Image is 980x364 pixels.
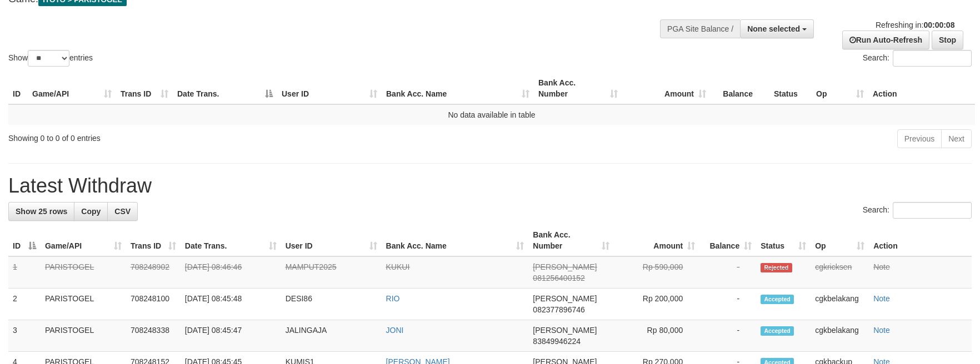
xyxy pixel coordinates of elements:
th: Trans ID: activate to sort column ascending [116,73,173,104]
a: KUKUI [386,262,410,271]
a: Note [873,326,890,335]
th: Status [769,73,812,104]
span: Copy 081256400152 to clipboard [533,274,584,282]
th: Balance: activate to sort column ascending [699,225,756,256]
th: Action [868,73,975,104]
td: cgkbelakang [811,320,869,352]
td: 2 [8,289,41,320]
th: Bank Acc. Number: activate to sort column ascending [528,225,614,256]
td: 708248338 [126,320,181,352]
span: [PERSON_NAME] [533,262,597,271]
a: Previous [897,129,942,148]
span: Copy 83849946224 to clipboard [533,337,581,346]
span: [PERSON_NAME] [533,326,597,335]
th: ID [8,73,28,104]
h1: Latest Withdraw [8,175,972,197]
div: Showing 0 to 0 of 0 entries [8,128,400,144]
a: Next [941,129,972,148]
span: Copy [81,207,101,216]
th: User ID: activate to sort column ascending [277,73,382,104]
td: [DATE] 08:45:48 [181,289,281,320]
td: Rp 590,000 [614,256,699,289]
th: Date Trans.: activate to sort column descending [173,73,277,104]
th: Op: activate to sort column ascending [812,73,868,104]
th: Op: activate to sort column ascending [811,225,869,256]
th: User ID: activate to sort column ascending [281,225,382,256]
th: Game/API: activate to sort column ascending [28,73,116,104]
span: Accepted [761,326,794,336]
th: ID: activate to sort column descending [8,225,41,256]
td: cgkbelakang [811,289,869,320]
select: Showentries [28,50,69,67]
td: PARISTOGEL [41,320,126,352]
td: JALINGAJA [281,320,382,352]
td: PARISTOGEL [41,256,126,289]
th: Amount: activate to sort column ascending [622,73,711,104]
span: [PERSON_NAME] [533,294,597,303]
a: Show 25 rows [8,202,74,221]
label: Search: [863,50,972,67]
input: Search: [893,50,972,67]
button: None selected [740,19,814,38]
div: PGA Site Balance / [660,19,740,38]
td: - [699,320,756,352]
a: Run Auto-Refresh [842,31,929,49]
th: Balance [711,73,769,104]
th: Bank Acc. Name: activate to sort column ascending [382,225,529,256]
a: Note [873,262,890,271]
td: 708248100 [126,289,181,320]
td: Rp 200,000 [614,289,699,320]
td: [DATE] 08:46:46 [181,256,281,289]
strong: 00:00:08 [923,21,954,29]
span: Refreshing in: [876,21,954,29]
td: 3 [8,320,41,352]
a: CSV [107,202,138,221]
th: Action [869,225,972,256]
span: CSV [114,207,131,216]
td: - [699,289,756,320]
td: PARISTOGEL [41,289,126,320]
a: Copy [74,202,108,221]
span: Rejected [761,263,792,272]
td: - [699,256,756,289]
th: Game/API: activate to sort column ascending [41,225,126,256]
th: Amount: activate to sort column ascending [614,225,699,256]
td: cgkricksen [811,256,869,289]
input: Search: [893,202,972,219]
a: JONI [386,326,404,335]
th: Bank Acc. Name: activate to sort column ascending [382,73,534,104]
span: None selected [747,24,800,33]
td: Rp 80,000 [614,320,699,352]
th: Status: activate to sort column ascending [756,225,811,256]
span: Copy 082377896746 to clipboard [533,305,584,314]
th: Trans ID: activate to sort column ascending [126,225,181,256]
th: Date Trans.: activate to sort column ascending [181,225,281,256]
td: DESI86 [281,289,382,320]
td: 1 [8,256,41,289]
label: Show entries [8,50,93,67]
span: Show 25 rows [16,207,67,216]
a: Note [873,294,890,303]
span: Accepted [761,295,794,304]
label: Search: [863,202,972,219]
a: RIO [386,294,400,303]
th: Bank Acc. Number: activate to sort column ascending [534,73,622,104]
a: Stop [932,31,963,49]
td: [DATE] 08:45:47 [181,320,281,352]
td: No data available in table [8,104,975,125]
td: 708248902 [126,256,181,289]
td: MAMPUT2025 [281,256,382,289]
